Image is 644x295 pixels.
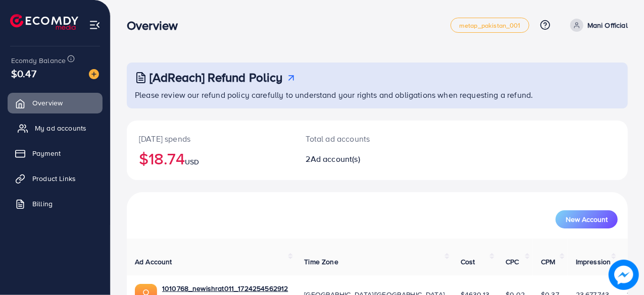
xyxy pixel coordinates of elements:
[8,168,103,189] a: Product Links
[32,199,53,209] span: Billing
[306,154,407,164] h2: 2
[306,133,407,145] p: Total ad accounts
[8,143,103,163] a: Payment
[8,118,103,138] a: My ad accounts
[451,18,529,33] a: metap_pakistan_001
[566,216,608,223] span: New Account
[139,133,282,145] p: [DATE] spends
[89,69,99,79] img: image
[32,173,76,184] span: Product Links
[576,257,611,267] span: Impression
[135,257,172,267] span: Ad Account
[35,123,86,133] span: My ad accounts
[461,257,475,267] span: Cost
[127,18,186,33] h3: Overview
[89,19,101,31] img: menu
[135,89,622,101] p: Please review our refund policy carefully to understand your rights and obligations when requesti...
[150,70,283,85] h3: [AdReach] Refund Policy
[32,98,63,108] span: Overview
[556,210,618,228] button: New Account
[32,148,61,158] span: Payment
[541,257,555,267] span: CPM
[311,153,360,164] span: Ad account(s)
[304,257,338,267] span: Time Zone
[11,66,36,81] span: $0.47
[10,14,78,30] img: logo
[185,157,199,167] span: USD
[506,257,519,267] span: CPC
[566,19,628,32] a: Mani Official
[8,194,103,214] a: Billing
[11,55,66,66] span: Ecomdy Balance
[459,22,521,29] span: metap_pakistan_001
[609,260,639,290] img: image
[8,93,103,113] a: Overview
[162,283,288,293] a: 1010768_newishrat011_1724254562912
[587,19,628,31] p: Mani Official
[139,149,282,168] h2: $18.74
